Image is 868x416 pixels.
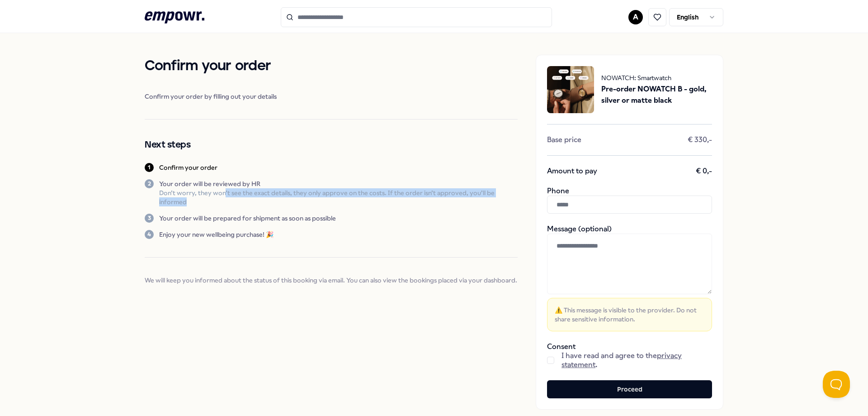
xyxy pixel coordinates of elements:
[547,342,712,369] div: Consent
[159,214,336,223] p: Your order will be prepared for shipment as soon as possible
[145,230,154,239] div: 4
[823,371,850,398] iframe: Help Scout Beacon - Open
[145,276,518,285] span: We will keep you informed about the status of this booking via email. You can also view the booki...
[159,179,518,188] p: Your order will be reviewed by HR
[547,167,597,176] span: Amount to pay
[159,163,217,172] p: Confirm your order
[628,10,643,24] button: A
[145,214,154,223] div: 3
[145,179,154,188] div: 2
[145,163,154,172] div: 1
[145,55,518,77] h1: Confirm your order
[281,7,552,27] input: Search for products, categories or subcategories
[601,73,712,83] span: NOWATCH: Smartwatch
[547,135,581,144] span: Base price
[145,138,518,152] h2: Next steps
[547,66,594,113] img: package image
[696,167,712,176] span: € 0,-
[547,186,712,214] div: Phone
[688,135,712,144] span: € 330,-
[555,306,704,324] span: ⚠️ This message is visible to the provider. Do not share sensitive information.
[547,380,712,398] button: Proceed
[601,83,712,106] span: Pre-order NOWATCH B - gold, silver or matte black
[561,351,712,369] span: I have read and agree to the .
[159,188,518,206] p: Don’t worry, they won’t see the exact details, they only approve on the costs. If the order isn’t...
[145,92,518,101] span: Confirm your order by filling out your details
[547,225,712,331] div: Message (optional)
[561,351,682,369] a: privacy statement
[159,230,274,239] p: Enjoy your new wellbeing purchase! 🎉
